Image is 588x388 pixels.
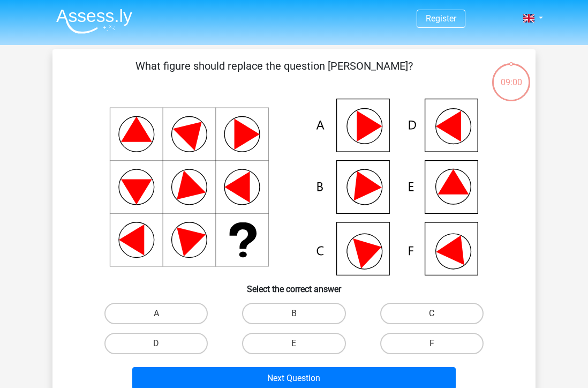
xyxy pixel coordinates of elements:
[104,303,208,324] label: A
[380,303,484,324] label: C
[104,333,208,354] label: D
[426,13,456,24] a: Register
[491,62,531,89] div: 09:00
[70,275,518,294] h6: Select the correct answer
[242,333,345,354] label: E
[242,303,345,324] label: B
[380,333,484,354] label: F
[56,9,132,34] img: Assessly
[70,58,478,90] p: What figure should replace the question [PERSON_NAME]?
